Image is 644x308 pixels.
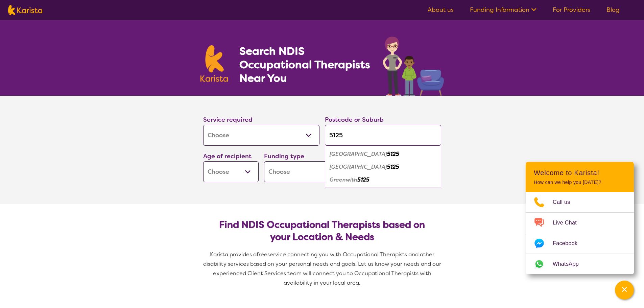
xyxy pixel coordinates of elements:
label: Age of recipient [203,152,252,160]
em: 5125 [387,163,399,170]
label: Postcode or Suburb [325,116,384,124]
a: About us [428,6,454,14]
span: Call us [553,197,578,207]
h2: Find NDIS Occupational Therapists based on your Location & Needs [209,219,436,243]
a: Web link opens in a new tab. [526,254,634,274]
div: Golden Grove Village 5125 [328,161,438,173]
span: Karista provides a [210,251,257,258]
div: Channel Menu [526,162,634,274]
img: occupational-therapy [383,37,444,96]
span: WhatsApp [553,259,587,269]
a: Blog [606,6,620,14]
img: Karista logo [8,5,42,15]
input: Type [325,125,441,146]
span: Live Chat [553,218,585,228]
p: How can we help you [DATE]? [534,180,626,185]
div: Greenwith 5125 [328,173,438,186]
span: free [257,251,267,258]
h2: Welcome to Karista! [534,169,626,177]
span: service connecting you with Occupational Therapists and other disability services based on your p... [203,251,443,286]
em: [GEOGRAPHIC_DATA] [330,163,387,170]
label: Service required [203,116,253,124]
img: Karista logo [200,45,228,82]
em: 5125 [387,150,399,158]
em: [GEOGRAPHIC_DATA] [330,150,387,158]
em: 5125 [357,176,369,183]
span: Facebook [553,238,586,248]
a: For Providers [553,6,590,14]
div: Golden Grove 5125 [328,148,438,161]
em: Greenwith [330,176,357,183]
h1: Search NDIS Occupational Therapists Near You [239,44,371,85]
button: Channel Menu [615,281,634,300]
ul: Choose channel [526,192,634,274]
a: Funding Information [470,6,536,14]
label: Funding type [264,152,304,160]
